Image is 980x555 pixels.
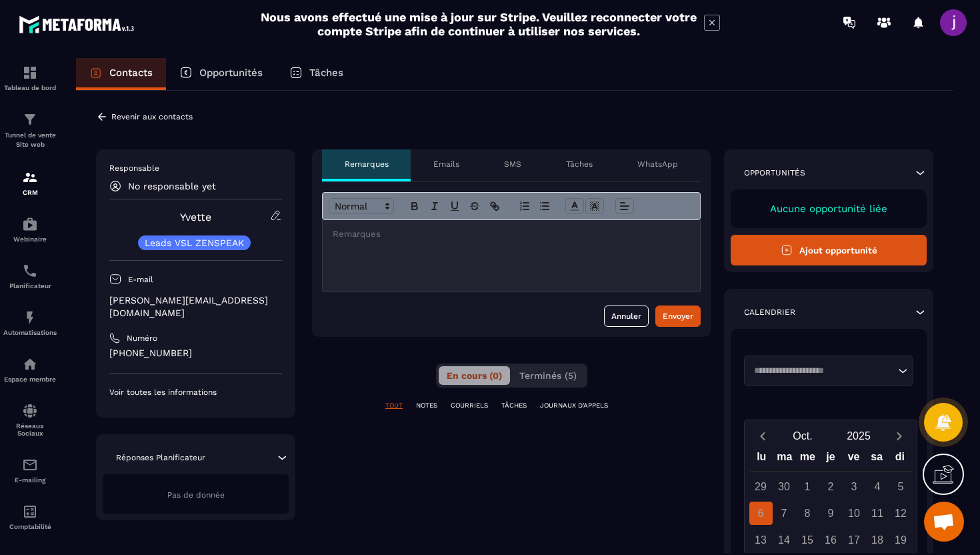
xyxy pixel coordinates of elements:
[819,528,843,552] div: 16
[796,528,819,552] div: 15
[22,457,38,473] img: email
[109,163,282,173] p: Responsable
[866,502,889,525] div: 11
[889,528,913,552] div: 19
[519,370,577,381] span: Terminés (5)
[3,476,57,484] p: E-mailing
[3,300,57,346] a: automationsautomationsAutomatisations
[3,189,57,196] p: CRM
[744,356,913,386] div: Search for option
[566,159,593,169] p: Tâches
[22,263,38,279] img: scheduler
[511,366,585,385] button: Terminés (5)
[3,346,57,393] a: automationsautomationsEspace membre
[260,10,697,38] h2: Nous avons effectué une mise à jour sur Stripe. Veuillez reconnecter votre compte Stripe afin de ...
[843,502,866,525] div: 10
[663,310,693,323] div: Envoyer
[447,370,502,381] span: En cours (0)
[109,67,153,79] p: Contacts
[773,502,796,525] div: 7
[773,528,796,552] div: 14
[831,424,887,448] button: Open years overlay
[749,502,773,525] div: 6
[749,528,773,552] div: 13
[866,475,889,498] div: 4
[22,216,38,232] img: automations
[773,448,797,471] div: ma
[345,159,389,169] p: Remarques
[3,523,57,530] p: Comptabilité
[888,448,911,471] div: di
[22,65,38,81] img: formation
[819,448,843,471] div: je
[3,393,57,447] a: social-networksocial-networkRéseaux Sociaux
[116,452,205,463] p: Réponses Planificateur
[604,306,649,327] button: Annuler
[111,112,193,121] p: Revenir aux contacts
[109,347,282,360] p: [PHONE_NUMBER]
[750,448,773,471] div: lu
[637,159,678,169] p: WhatsApp
[3,494,57,540] a: accountantaccountantComptabilité
[775,424,831,448] button: Open months overlay
[796,475,819,498] div: 1
[22,169,38,185] img: formation
[744,307,795,318] p: Calendrier
[167,490,225,500] span: Pas de donnée
[3,447,57,494] a: emailemailE-mailing
[504,159,521,169] p: SMS
[3,131,57,149] p: Tunnel de vente Site web
[3,206,57,253] a: automationsautomationsWebinaire
[385,401,403,410] p: TOUT
[439,366,510,385] button: En cours (0)
[145,238,244,247] p: Leads VSL ZENSPEAK
[416,401,437,410] p: NOTES
[924,502,964,542] div: Ouvrir le chat
[773,475,796,498] div: 30
[3,253,57,300] a: schedulerschedulerPlanificateur
[128,181,216,191] p: No responsable yet
[3,55,57,101] a: formationformationTableau de bord
[3,235,57,243] p: Webinaire
[744,203,913,215] p: Aucune opportunité liée
[866,528,889,552] div: 18
[744,167,805,178] p: Opportunités
[796,502,819,525] div: 8
[843,528,866,552] div: 17
[889,502,913,525] div: 12
[501,401,527,410] p: TÂCHES
[540,401,608,410] p: JOURNAUX D'APPELS
[819,502,843,525] div: 9
[22,310,38,326] img: automations
[433,159,459,169] p: Emails
[3,422,57,437] p: Réseaux Sociaux
[865,448,889,471] div: sa
[889,475,913,498] div: 5
[749,364,895,378] input: Search for option
[749,475,773,498] div: 29
[3,84,57,91] p: Tableau de bord
[655,306,701,327] button: Envoyer
[3,282,57,290] p: Planificateur
[3,376,57,383] p: Espace membre
[109,294,282,320] p: [PERSON_NAME][EMAIL_ADDRESS][DOMAIN_NAME]
[842,448,865,471] div: ve
[3,329,57,336] p: Automatisations
[76,58,166,90] a: Contacts
[199,67,263,79] p: Opportunités
[19,12,139,37] img: logo
[796,448,819,471] div: me
[731,235,927,265] button: Ajout opportunité
[843,475,866,498] div: 3
[180,211,211,223] a: Yvette
[309,67,343,79] p: Tâches
[276,58,357,90] a: Tâches
[22,504,38,520] img: accountant
[128,274,153,285] p: E-mail
[3,159,57,206] a: formationformationCRM
[887,427,911,445] button: Next month
[22,111,38,127] img: formation
[22,356,38,372] img: automations
[109,387,282,398] p: Voir toutes les informations
[22,403,38,419] img: social-network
